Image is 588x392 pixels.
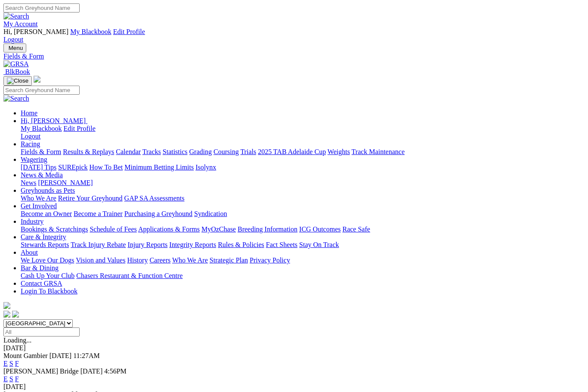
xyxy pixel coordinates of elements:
input: Search [3,3,80,12]
span: [DATE] [80,367,103,375]
a: Coursing [214,148,239,155]
img: logo-grsa-white.png [34,76,40,83]
a: Isolynx [195,164,216,171]
a: Syndication [194,210,227,217]
span: BlkBook [5,68,30,75]
a: Minimum Betting Limits [124,164,194,171]
a: Trials [240,148,256,155]
span: [PERSON_NAME] Bridge [3,367,79,375]
a: Racing [21,140,40,148]
a: Who We Are [172,256,208,264]
img: Search [3,12,29,20]
a: Care & Integrity [21,233,66,241]
a: Edit Profile [113,28,145,35]
a: Retire Your Greyhound [58,194,123,202]
a: Become a Trainer [74,210,123,217]
span: Hi, [PERSON_NAME] [3,28,68,35]
div: Care & Integrity [21,241,585,249]
a: Injury Reports [127,241,167,248]
a: Login To Blackbook [21,287,77,295]
img: logo-grsa-white.png [3,302,10,309]
a: Become an Owner [21,210,72,217]
a: We Love Our Dogs [21,256,74,264]
a: News & Media [21,171,63,179]
a: How To Bet [90,164,123,171]
a: My Blackbook [21,125,62,132]
a: Breeding Information [238,225,297,233]
div: Wagering [21,164,585,171]
a: Privacy Policy [250,256,290,264]
span: Hi, [PERSON_NAME] [21,117,86,124]
div: Bar & Dining [21,272,585,280]
span: 4:56PM [104,367,127,375]
a: S [9,375,13,383]
div: Racing [21,148,585,156]
a: Bar & Dining [21,264,59,272]
a: Grading [189,148,212,155]
a: My Account [3,20,38,28]
a: Fact Sheets [266,241,297,248]
img: facebook.svg [3,311,10,318]
div: News & Media [21,179,585,187]
a: SUREpick [58,164,87,171]
a: BlkBook [3,68,30,75]
input: Search [3,86,80,95]
a: 2025 TAB Adelaide Cup [258,148,326,155]
a: Chasers Restaurant & Function Centre [76,272,183,279]
a: Get Involved [21,202,57,210]
a: Integrity Reports [169,241,216,248]
a: S [9,360,13,367]
a: Statistics [163,148,188,155]
img: twitter.svg [12,311,19,318]
a: Greyhounds as Pets [21,187,75,194]
a: ICG Outcomes [299,225,340,233]
a: Applications & Forms [138,225,200,233]
a: About [21,249,38,256]
a: History [127,256,148,264]
a: News [21,179,36,186]
a: Careers [149,256,170,264]
a: F [15,375,19,383]
input: Select date [3,327,80,336]
span: Loading... [3,336,31,344]
a: Edit Profile [64,125,96,132]
div: [DATE] [3,383,585,391]
a: [PERSON_NAME] [38,179,93,186]
a: Home [21,109,37,117]
div: My Account [3,28,585,43]
a: Schedule of Fees [90,225,136,233]
a: Logout [21,133,40,140]
a: [DATE] Tips [21,164,56,171]
a: Weights [328,148,350,155]
a: Stewards Reports [21,241,69,248]
a: Fields & Form [3,52,585,60]
a: Purchasing a Greyhound [124,210,192,217]
a: MyOzChase [201,225,236,233]
a: Race Safe [342,225,370,233]
a: Who We Are [21,194,56,202]
a: Rules & Policies [218,241,264,248]
span: 11:27AM [73,352,100,359]
img: Search [3,95,29,102]
span: Mount Gambier [3,352,48,359]
a: Industry [21,218,43,225]
a: Stay On Track [299,241,339,248]
a: Track Maintenance [352,148,405,155]
div: Greyhounds as Pets [21,194,585,202]
img: GRSA [3,60,29,68]
a: Bookings & Scratchings [21,225,88,233]
button: Toggle navigation [3,43,26,52]
a: Track Injury Rebate [71,241,126,248]
span: Menu [9,45,23,51]
div: Hi, [PERSON_NAME] [21,125,585,140]
a: Calendar [116,148,141,155]
div: Industry [21,225,585,233]
img: Close [7,77,28,84]
button: Toggle navigation [3,76,32,86]
div: Get Involved [21,210,585,218]
a: Tracks [142,148,161,155]
a: My Blackbook [70,28,111,35]
a: Wagering [21,156,47,163]
a: GAP SA Assessments [124,194,185,202]
div: [DATE] [3,344,585,352]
